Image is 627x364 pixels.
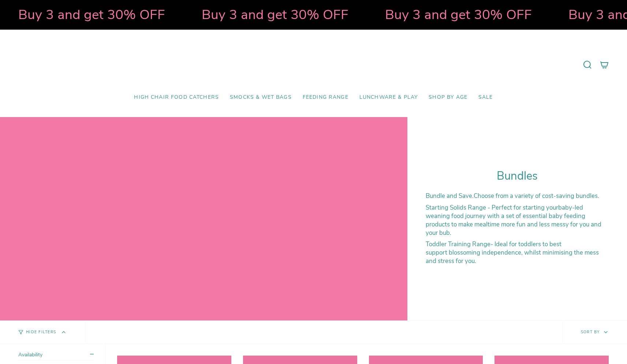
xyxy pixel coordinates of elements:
a: Feeding Range [297,89,354,106]
strong: Buy 3 and get 30% OFF [202,5,348,24]
strong: Bundle and Save. [426,192,474,200]
a: Shop by Age [423,89,473,106]
span: Feeding Range [303,94,348,101]
p: - Perfect for starting your [426,203,609,237]
span: baby-led weaning food journey with a set of essential baby feeding products to make mealtime more... [426,203,601,237]
strong: Buy 3 and get 30% OFF [18,5,165,24]
h1: Bundles [426,169,609,183]
a: High Chair Food Catchers [128,89,224,106]
span: Sort by [581,329,600,335]
a: Smocks & Wet Bags [224,89,297,106]
button: Sort by [562,321,627,344]
strong: Starting Solids Range [426,203,486,212]
p: Choose from a variety of cost-saving bundles. [426,192,609,200]
p: - Ideal for toddlers to best support blossoming independence, whilst minimising the mess and stre... [426,240,609,265]
span: Availability [18,351,42,358]
strong: Toddler Training Range [426,240,490,248]
span: Smocks & Wet Bags [230,94,292,101]
span: High Chair Food Catchers [134,94,219,101]
a: Mumma’s Little Helpers [250,41,377,89]
span: Hide Filters [26,330,56,334]
strong: Buy 3 and get 30% OFF [385,5,532,24]
a: Lunchware & Play [354,89,423,106]
summary: Availability [18,351,94,360]
span: Shop by Age [429,94,467,101]
a: SALE [473,89,499,106]
span: SALE [478,94,493,101]
span: Lunchware & Play [359,94,418,101]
